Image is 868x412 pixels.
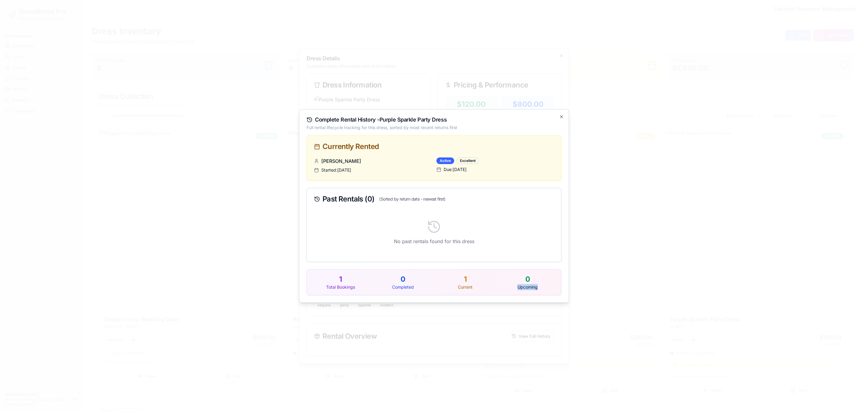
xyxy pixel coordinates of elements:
p: Completed [374,284,432,290]
p: Upcoming [499,284,556,290]
p: Current [436,284,494,290]
p: Total Bookings [312,284,369,290]
div: Active [436,157,454,164]
p: 0 [499,274,556,284]
span: Started: [DATE] [321,167,351,173]
p: Full rental lifecycle tracking for this dress, sorted by most recent returns first [307,125,561,131]
div: Currently Rented [314,143,554,150]
p: 1 [312,274,369,284]
span: (Sorted by return date - newest first) [379,196,445,202]
span: [PERSON_NAME] [321,157,361,165]
h2: Complete Rental History - Purple Sparkle Party Dress [307,117,561,123]
span: Due: [DATE] [444,166,467,173]
p: No past rentals found for this dress [314,238,554,245]
div: Excellent [457,157,479,164]
p: 1 [436,274,494,284]
div: Past Rentals ( 0 ) [314,195,554,203]
p: 0 [374,274,432,284]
